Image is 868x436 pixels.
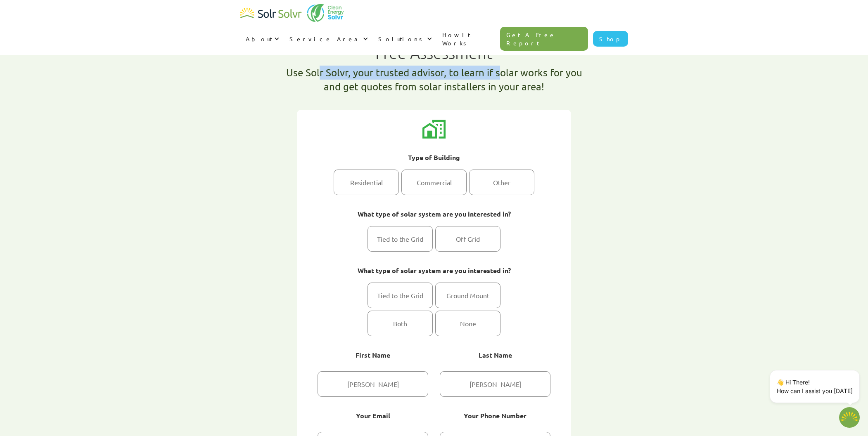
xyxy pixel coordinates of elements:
[318,371,428,397] input: First Name
[289,35,361,43] div: Service Area
[318,410,428,422] label: Your Email
[318,349,428,361] label: First Name
[440,410,550,422] label: Your Phone Number
[500,27,588,51] a: Get A Free Report
[593,31,628,47] a: Shop
[378,35,425,43] div: Solutions
[440,349,550,361] label: Last Name
[436,22,500,55] a: How It Works
[839,407,860,428] button: Open chatbot widget
[284,26,372,51] div: Service Area
[246,35,272,43] div: About
[440,371,550,397] input: Last Name
[372,26,436,51] div: Solutions
[318,265,550,276] label: What type of solar system are you interested in?
[240,26,284,51] div: About
[318,152,550,163] label: Type of Building
[279,66,589,93] h1: Use Solr Solvr, your trusted advisor, to learn if solar works for you and get quotes from solar i...
[839,407,860,428] img: 1702586718.png
[777,378,853,395] p: 👋 Hi There! How can I assist you [DATE]
[318,208,550,220] label: What type of solar system are you interested in?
